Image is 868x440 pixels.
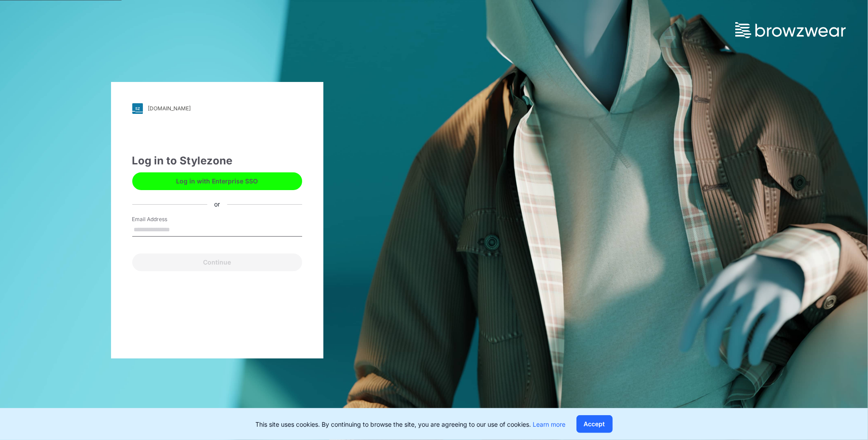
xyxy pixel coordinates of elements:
div: or [207,200,227,209]
label: Email Address [132,215,194,223]
img: svg+xml;base64,PHN2ZyB3aWR0aD0iMjgiIGhlaWdodD0iMjgiIHZpZXdCb3g9IjAgMCAyOCAyOCIgZmlsbD0ibm9uZSIgeG... [132,103,143,114]
p: This site uses cookies. By continuing to browse the site, you are agreeing to our use of cookies. [256,420,566,429]
div: [DOMAIN_NAME] [148,105,191,112]
button: Log in with Enterprise SSO [132,172,302,190]
button: Accept [576,415,613,433]
a: [DOMAIN_NAME] [132,103,302,114]
div: Log in to Stylezone [132,153,302,169]
a: Learn more [533,421,566,428]
img: browzwear-logo.73288ffb.svg [735,22,846,38]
